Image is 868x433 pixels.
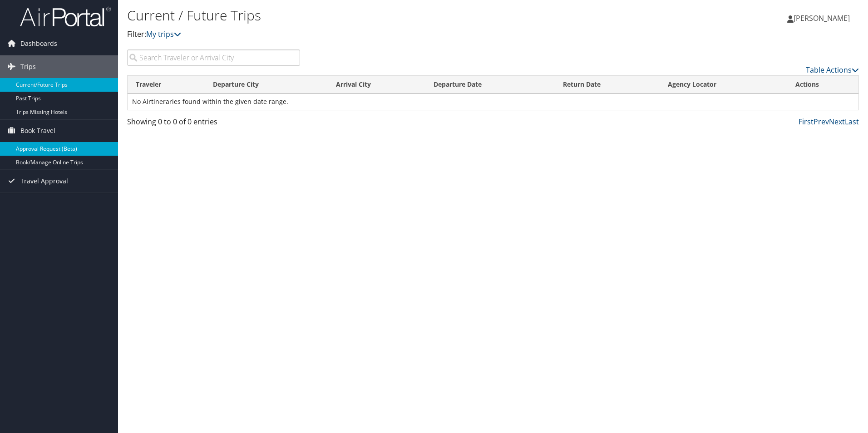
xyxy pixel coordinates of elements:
th: Actions [787,76,858,93]
th: Departure Date: activate to sort column descending [425,76,554,93]
th: Return Date: activate to sort column ascending [555,76,660,93]
img: airportal-logo.png [20,6,111,27]
th: Departure City: activate to sort column ascending [205,76,328,93]
th: Traveler: activate to sort column ascending [128,76,205,93]
a: Last [845,117,859,127]
th: Agency Locator: activate to sort column ascending [660,76,787,93]
div: Showing 0 to 0 of 0 entries [127,116,300,132]
a: First [799,117,814,127]
a: Prev [814,117,829,127]
span: Trips [20,55,36,78]
input: Search Traveler or Arrival City [127,49,300,66]
span: Book Travel [20,119,55,142]
a: [PERSON_NAME] [787,5,859,32]
td: No Airtineraries found within the given date range. [128,93,858,110]
a: Table Actions [806,65,859,75]
th: Arrival City: activate to sort column ascending [328,76,425,93]
span: Dashboards [20,32,57,55]
a: My trips [146,29,181,39]
span: [PERSON_NAME] [794,13,850,23]
span: Travel Approval [20,170,68,192]
h1: Current / Future Trips [127,6,615,25]
a: Next [829,117,845,127]
p: Filter: [127,29,615,40]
